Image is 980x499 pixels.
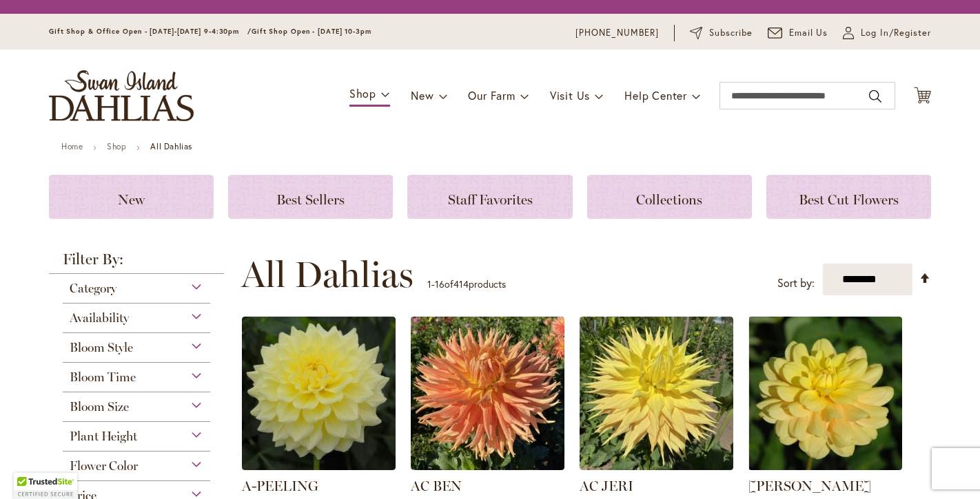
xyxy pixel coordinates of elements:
[580,460,733,473] a: AC Jeri
[228,175,393,219] a: Best Sellers
[118,191,145,208] span: New
[411,317,564,470] img: AC BEN
[411,478,462,494] a: AC BEN
[49,27,252,36] span: Gift Shop & Office Open - [DATE]-[DATE] 9-4:30pm /
[624,88,687,103] span: Help Center
[580,317,733,470] img: AC Jeri
[748,460,902,473] a: AHOY MATEY
[49,252,224,274] strong: Filter By:
[748,478,871,494] a: [PERSON_NAME]
[453,277,469,290] span: 414
[70,281,116,296] span: Category
[70,429,137,444] span: Plant Height
[349,86,376,100] span: Shop
[448,191,533,208] span: Staff Favorites
[468,88,515,103] span: Our Farm
[861,26,931,40] span: Log In/Register
[242,460,396,473] a: A-Peeling
[636,191,702,208] span: Collections
[252,27,371,36] span: Gift Shop Open - [DATE] 10-3pm
[242,478,318,494] a: A-PEELING
[777,270,815,296] label: Sort by:
[407,175,572,219] a: Staff Favorites
[61,141,83,151] a: Home
[70,340,133,355] span: Bloom Style
[411,88,433,103] span: New
[70,370,136,385] span: Bloom Time
[242,317,396,470] img: A-Peeling
[150,141,192,151] strong: All Dahlias
[49,70,194,121] a: store logo
[427,277,431,290] span: 1
[241,254,414,295] span: All Dahlias
[550,88,590,103] span: Visit Us
[427,273,506,295] p: - of products
[107,141,126,151] a: Shop
[49,175,214,219] a: New
[276,191,345,208] span: Best Sellers
[748,317,902,470] img: AHOY MATEY
[575,26,659,40] a: [PHONE_NUMBER]
[768,26,828,40] a: Email Us
[70,310,129,326] span: Availability
[10,450,49,489] iframe: Launch Accessibility Center
[869,85,881,107] button: Search
[789,26,828,40] span: Email Us
[709,26,753,40] span: Subscribe
[70,458,138,474] span: Flower Color
[799,191,899,208] span: Best Cut Flowers
[411,460,564,473] a: AC BEN
[580,478,633,494] a: AC JERI
[70,399,129,414] span: Bloom Size
[766,175,931,219] a: Best Cut Flowers
[435,277,445,290] span: 16
[690,26,753,40] a: Subscribe
[843,26,931,40] a: Log In/Register
[587,175,752,219] a: Collections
